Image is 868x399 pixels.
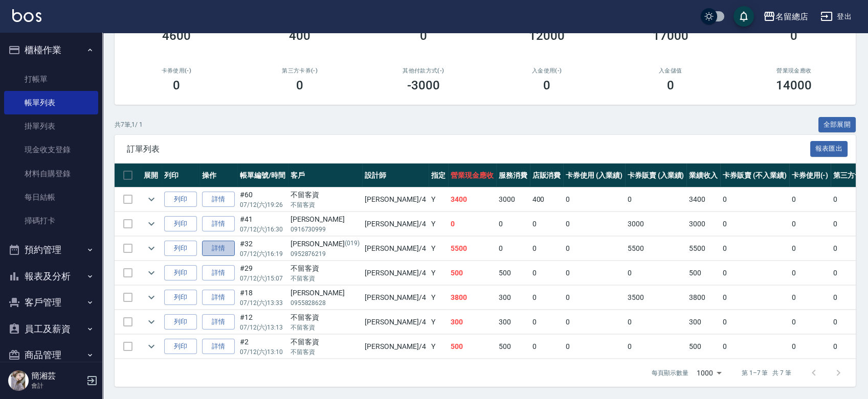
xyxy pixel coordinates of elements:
h2: 入金儲值 [621,67,720,74]
button: expand row [144,339,159,354]
td: Y [429,286,448,310]
h3: 0 [667,78,674,92]
a: 每日結帳 [4,185,98,209]
div: 不留客資 [291,312,360,323]
td: [PERSON_NAME] /4 [362,286,429,310]
td: 3400 [686,187,720,212]
th: 帳單編號/時間 [237,163,288,187]
td: 0 [448,212,496,236]
td: 0 [720,335,789,359]
td: 0 [563,310,625,334]
h3: 0 [296,78,303,92]
a: 詳情 [202,265,235,281]
h2: 其他付款方式(-) [374,67,473,74]
th: 卡券販賣 (入業績) [625,163,687,187]
p: 0955828628 [291,298,360,308]
td: 0 [625,187,687,212]
button: 名留總店 [759,6,812,27]
button: 櫃檯作業 [4,37,98,63]
td: 500 [448,261,496,285]
td: 400 [530,187,564,212]
h5: 簡湘芸 [31,371,83,381]
p: 會計 [31,381,83,390]
td: 0 [625,335,687,359]
p: 不留客資 [291,323,360,332]
p: 07/12 (六) 16:19 [240,249,285,259]
td: 0 [530,335,564,359]
p: 07/12 (六) 13:10 [240,347,285,357]
td: 0 [530,286,564,310]
div: 不留客資 [291,337,360,347]
h3: 0 [420,29,427,43]
td: #18 [237,286,288,310]
button: 列印 [164,339,197,355]
td: 0 [789,261,831,285]
p: 0952876219 [291,249,360,259]
p: 07/12 (六) 16:30 [240,225,285,234]
td: Y [429,261,448,285]
button: 列印 [164,192,197,207]
th: 展開 [141,163,162,187]
td: 300 [448,310,496,334]
button: 列印 [164,265,197,281]
h2: 入金使用(-) [498,67,597,74]
p: 0916730999 [291,225,360,234]
button: 列印 [164,290,197,306]
th: 設計師 [362,163,429,187]
td: 0 [530,261,564,285]
button: 列印 [164,241,197,256]
h3: 4600 [162,29,191,43]
td: [PERSON_NAME] /4 [362,310,429,334]
div: 不留客資 [291,263,360,274]
td: [PERSON_NAME] /4 [362,237,429,261]
a: 詳情 [202,290,235,306]
td: Y [429,212,448,236]
img: Person [8,370,29,391]
button: expand row [144,290,159,305]
td: Y [429,187,448,212]
p: 07/12 (六) 15:07 [240,274,285,283]
h3: 14000 [776,78,812,92]
button: 預約管理 [4,237,98,263]
p: 共 7 筆, 1 / 1 [115,120,143,129]
button: expand row [144,192,159,207]
button: 全部展開 [818,117,856,133]
h3: 0 [543,78,550,92]
button: 登出 [816,7,856,26]
td: 0 [496,237,530,261]
a: 掛單列表 [4,114,98,138]
td: 0 [563,335,625,359]
button: expand row [144,265,159,280]
button: expand row [144,216,159,231]
td: #32 [237,237,288,261]
div: 名留總店 [775,10,808,23]
img: Logo [12,9,41,22]
td: [PERSON_NAME] /4 [362,187,429,212]
td: 3400 [448,187,496,212]
h3: 0 [790,29,797,43]
p: 不留客資 [291,347,360,357]
a: 詳情 [202,339,235,355]
button: 報表及分析 [4,263,98,290]
th: 業績收入 [686,163,720,187]
td: 0 [563,212,625,236]
p: 第 1–7 筆 共 7 筆 [742,368,791,378]
th: 營業現金應收 [448,163,496,187]
td: 0 [496,212,530,236]
td: 0 [563,187,625,212]
span: 訂單列表 [127,144,810,154]
a: 帳單列表 [4,91,98,114]
h3: 17000 [653,29,688,43]
button: 報表匯出 [810,141,848,157]
td: 0 [789,187,831,212]
td: #12 [237,310,288,334]
button: expand row [144,241,159,256]
td: 0 [789,310,831,334]
td: 0 [720,237,789,261]
button: expand row [144,314,159,330]
td: 0 [720,261,789,285]
td: 0 [625,261,687,285]
td: 0 [789,335,831,359]
h2: 營業現金應收 [745,67,844,74]
td: 0 [530,310,564,334]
